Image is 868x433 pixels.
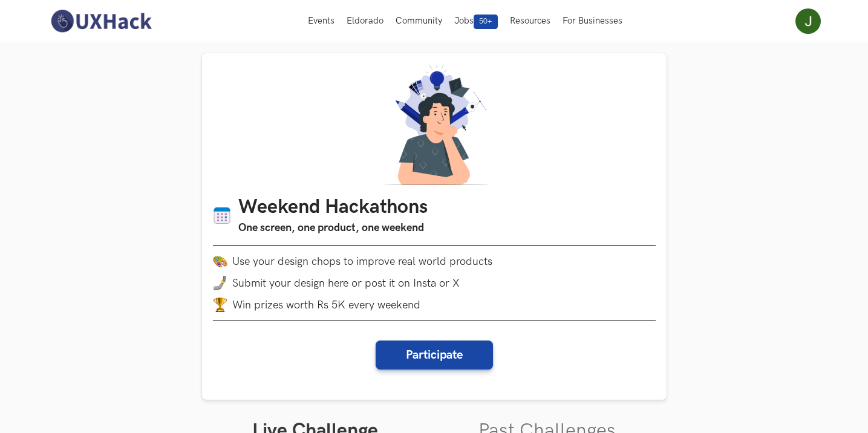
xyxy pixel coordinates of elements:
img: UXHack-logo.png [47,8,155,34]
span: Submit your design here or post it on Insta or X [232,277,460,290]
img: Calendar icon [213,206,231,225]
button: Participate [376,340,493,370]
h1: Weekend Hackathons [238,196,428,220]
img: A designer thinking [376,64,492,185]
img: mobile-in-hand.png [213,276,227,290]
span: 50+ [474,15,498,29]
img: palette.png [213,254,227,269]
img: trophy.png [213,298,227,312]
li: Win prizes worth Rs 5K every weekend [213,298,656,312]
h3: One screen, one product, one weekend [238,220,428,236]
li: Use your design chops to improve real world products [213,254,656,269]
img: Your profile pic [795,8,821,34]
